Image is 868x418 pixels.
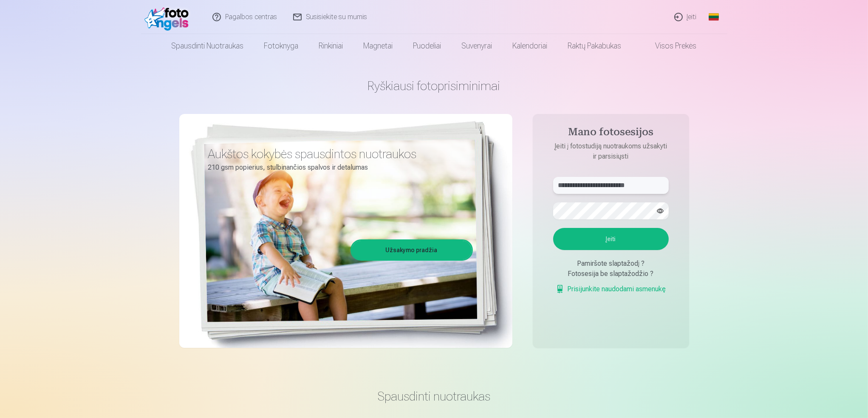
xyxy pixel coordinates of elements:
h3: Aukštos kokybės spausdintos nuotraukos [208,146,467,162]
a: Fotoknyga [254,34,309,58]
a: Spausdinti nuotraukas [161,34,254,58]
a: Visos prekės [632,34,707,58]
a: Suvenyrai [452,34,503,58]
img: /fa2 [144,3,193,31]
a: Prisijunkite naudodami asmenukę [556,284,666,294]
h3: Spausdinti nuotraukas [186,389,682,404]
div: Pamiršote slaptažodį ? [553,259,669,269]
p: Įeiti į fotostudiją nuotraukoms užsakyti ir parsisiųsti [545,141,677,162]
div: Fotosesija be slaptažodžio ? [553,269,669,279]
a: Magnetai [353,34,403,58]
p: 210 gsm popierius, stulbinančios spalvos ir detalumas [208,162,467,173]
a: Raktų pakabukas [558,34,632,58]
a: Užsakymo pradžia [352,241,472,259]
a: Rinkiniai [309,34,353,58]
a: Puodeliai [403,34,452,58]
h1: Ryškiausi fotoprisiminimai [179,78,689,94]
button: Įeiti [553,228,669,250]
h4: Mano fotosesijos [545,126,677,141]
a: Kalendoriai [503,34,558,58]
